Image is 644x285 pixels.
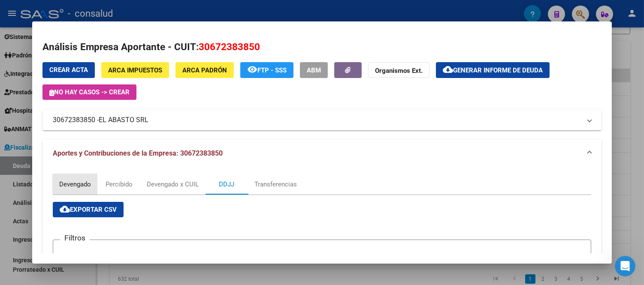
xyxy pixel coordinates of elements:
mat-expansion-panel-header: 30672383850 -EL ABASTO SRL [42,110,602,130]
mat-panel-title: 30672383850 - [53,115,581,125]
span: EL ABASTO SRL [99,115,148,125]
span: Generar informe de deuda [453,66,543,74]
span: Aportes y Contribuciones de la Empresa: 30672383850 [53,149,223,157]
div: Devengado x CUIL [147,180,199,189]
span: No hay casos -> Crear [49,88,130,96]
iframe: Intercom live chat [615,256,635,276]
span: ARCA Impuestos [108,66,162,74]
button: ARCA Padrón [175,62,234,78]
span: ARCA Padrón [182,66,227,74]
button: ABM [300,62,328,78]
span: FTP - SSS [257,66,287,74]
button: FTP - SSS [240,62,293,78]
h3: Filtros [60,233,90,243]
button: Exportar CSV [53,202,124,217]
mat-icon: remove_red_eye [247,64,257,75]
mat-expansion-panel-header: Aportes y Contribuciones de la Empresa: 30672383850 [42,140,602,167]
button: Generar informe de deuda [436,62,550,78]
span: Exportar CSV [60,206,117,213]
div: Transferencias [254,180,297,189]
button: No hay casos -> Crear [42,84,136,100]
div: Percibido [106,180,133,189]
div: DDJJ [219,180,234,189]
div: Devengado [59,180,91,189]
span: 30672383850 [199,41,260,52]
h2: Análisis Empresa Aportante - CUIT: [42,40,602,54]
button: Crear Acta [42,62,95,78]
mat-icon: cloud_download [443,64,453,75]
button: ARCA Impuestos [101,62,169,78]
span: Crear Acta [49,66,88,74]
button: Organismos Ext. [368,62,429,78]
span: ABM [307,66,321,74]
mat-icon: cloud_download [60,204,70,214]
strong: Organismos Ext. [375,67,423,75]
